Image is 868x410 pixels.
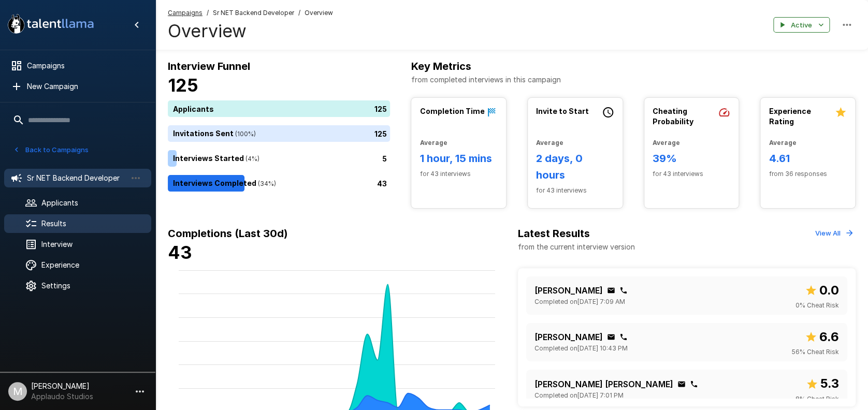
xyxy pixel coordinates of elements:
[653,150,731,167] h6: 39%
[619,333,628,341] div: Click to copy
[168,227,288,240] b: Completions (Last 30d)
[820,376,839,391] b: 5.3
[677,380,686,388] div: Click to copy
[374,128,386,139] p: 125
[769,150,847,167] h6: 4.61
[534,343,628,354] span: Completed on [DATE] 10:43 PM
[534,390,624,401] span: Completed on [DATE] 7:01 PM
[518,227,590,240] b: Latest Results
[168,9,202,17] u: Campaigns
[806,374,839,393] span: Overall score out of 10
[653,107,693,126] b: Cheating Probability
[534,331,603,343] p: [PERSON_NAME]
[419,107,484,115] b: Completion Time
[653,169,731,179] span: for 43 interviews
[419,150,498,167] h6: 1 hour, 15 mins
[168,242,192,263] b: 43
[819,283,839,298] b: 0.0
[377,178,386,189] p: 43
[805,281,839,300] span: Overall score out of 10
[690,380,698,388] div: Click to copy
[374,104,386,114] p: 125
[411,60,471,72] b: Key Metrics
[769,139,796,147] b: Average
[534,284,603,297] p: [PERSON_NAME]
[305,8,333,18] span: Overview
[534,297,625,307] span: Completed on [DATE] 7:09 AM
[607,286,615,295] div: Click to copy
[769,169,847,179] span: from 36 responses
[411,75,856,85] p: from completed interviews in this campaign
[168,60,250,72] b: Interview Funnel
[168,20,333,42] h4: Overview
[795,300,839,311] span: 0 % Cheat Risk
[419,169,498,179] span: for 43 interviews
[773,17,830,33] button: Active
[382,153,386,164] p: 5
[819,329,839,344] b: 6.6
[619,286,628,295] div: Click to copy
[653,139,680,147] b: Average
[536,185,614,196] span: for 43 interviews
[795,394,839,404] span: 8 % Cheat Risk
[518,242,635,252] p: from the current interview version
[813,225,856,241] button: View All
[792,347,839,357] span: 56 % Cheat Risk
[536,139,563,147] b: Average
[769,107,811,126] b: Experience Rating
[213,8,294,18] span: Sr NET Backend Developer
[536,150,614,183] h6: 2 days, 0 hours
[419,139,447,147] b: Average
[805,327,839,347] span: Overall score out of 10
[168,75,198,96] b: 125
[207,8,209,18] span: /
[534,378,673,390] p: [PERSON_NAME] [PERSON_NAME]
[536,107,589,115] b: Invite to Start
[298,8,300,18] span: /
[607,333,615,341] div: Click to copy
